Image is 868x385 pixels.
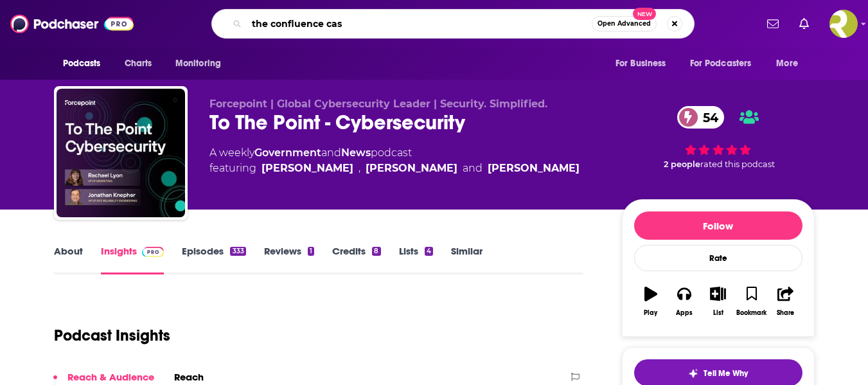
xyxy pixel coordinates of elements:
[776,55,798,73] span: More
[664,159,700,169] span: 2 people
[592,16,657,31] button: Open AdvancedNew
[211,9,695,39] div: Search podcasts, credits, & more...
[209,161,580,176] span: featuring
[399,245,433,274] a: Lists4
[182,245,245,274] a: Episodes333
[644,309,657,317] div: Play
[142,247,164,257] img: Podchaser Pro
[10,12,134,36] img: Podchaser - Follow, Share and Rate Podcasts
[701,278,734,325] button: List
[622,98,815,177] div: 54 2 peoplerated this podcast
[54,51,118,76] button: open menu
[332,245,380,274] a: Credits8
[634,278,668,325] button: Play
[209,98,547,110] span: Forcepoint | Global Cybersecurity Leader | Security. Simplified.
[634,211,802,240] button: Follow
[767,51,814,76] button: open menu
[63,55,101,73] span: Podcasts
[209,145,580,176] div: A weekly podcast
[451,245,483,274] a: Similar
[488,161,580,176] a: Carolyn Ford
[607,51,682,76] button: open menu
[690,106,725,129] span: 54
[254,147,321,159] a: Government
[690,55,752,73] span: For Podcasters
[688,368,698,379] img: tell me why sparkle
[829,10,858,38] button: Show profile menu
[321,147,341,159] span: and
[676,309,693,317] div: Apps
[682,51,770,76] button: open menu
[633,8,656,20] span: New
[341,147,371,159] a: News
[713,309,723,317] div: List
[366,161,457,176] a: [PERSON_NAME]
[175,55,221,73] span: Monitoring
[598,21,651,27] span: Open Advanced
[261,161,353,176] a: [PERSON_NAME]
[125,55,152,73] span: Charts
[829,10,858,38] img: User Profile
[768,278,802,325] button: Share
[67,371,154,383] p: Reach & Audience
[57,89,185,217] img: To The Point - Cybersecurity
[372,247,380,256] div: 8
[777,309,794,317] div: Share
[359,161,360,176] span: ,
[634,245,802,271] div: Rate
[101,245,164,274] a: InsightsPodchaser Pro
[794,13,814,35] a: Show notifications dropdown
[230,247,245,256] div: 333
[829,10,858,38] span: Logged in as ResoluteTulsa
[735,278,768,325] button: Bookmark
[736,309,766,317] div: Bookmark
[704,368,748,379] span: Tell Me Why
[700,159,775,169] span: rated this podcast
[54,245,83,274] a: About
[463,161,483,176] span: and
[762,13,784,35] a: Show notifications dropdown
[54,326,170,345] h1: Podcast Insights
[247,13,592,34] input: Search podcasts, credits, & more...
[425,247,433,256] div: 4
[116,51,160,76] a: Charts
[264,245,314,274] a: Reviews1
[668,278,701,325] button: Apps
[616,55,666,73] span: For Business
[308,247,314,256] div: 1
[174,371,204,383] h2: Reach
[677,106,725,129] a: 54
[166,51,238,76] button: open menu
